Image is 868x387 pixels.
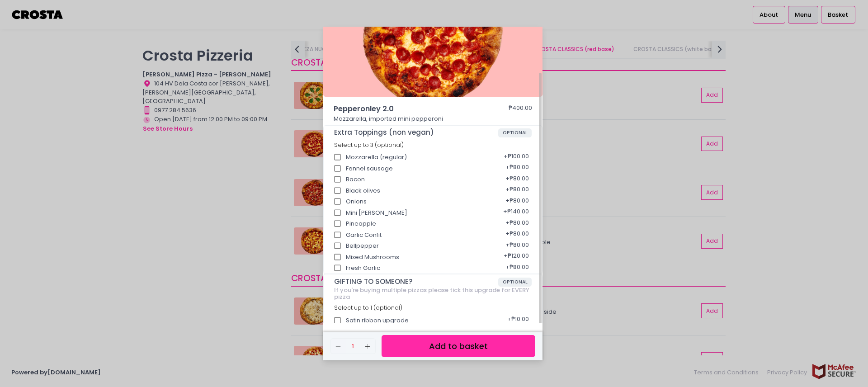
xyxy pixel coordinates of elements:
[502,227,532,244] div: + ₱80.00
[504,312,532,329] div: + ₱10.00
[334,114,533,123] p: Mozzarella, imported mini pepperoni
[500,204,532,222] div: + ₱140.00
[334,287,532,301] div: If you're buying multiple pizzas please tick this upgrade for EVERY pizza
[502,160,532,177] div: + ₱80.00
[509,104,532,114] div: ₱400.00
[502,260,532,277] div: + ₱80.00
[502,215,532,232] div: + ₱80.00
[382,335,535,357] button: Add to basket
[502,237,532,255] div: + ₱80.00
[334,278,498,286] span: GIFTING TO SOMEONE?
[498,128,532,137] span: OPTIONAL
[502,182,532,199] div: + ₱80.00
[498,278,532,287] span: OPTIONAL
[502,193,532,210] div: + ₱80.00
[500,249,532,266] div: + ₱120.00
[334,128,498,137] span: Extra Toppings (non vegan)
[334,304,402,311] span: Select up to 1 (optional)
[502,171,532,188] div: + ₱80.00
[334,141,404,149] span: Select up to 3 (optional)
[500,149,532,166] div: + ₱100.00
[334,104,483,114] span: Pepperonley 2.0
